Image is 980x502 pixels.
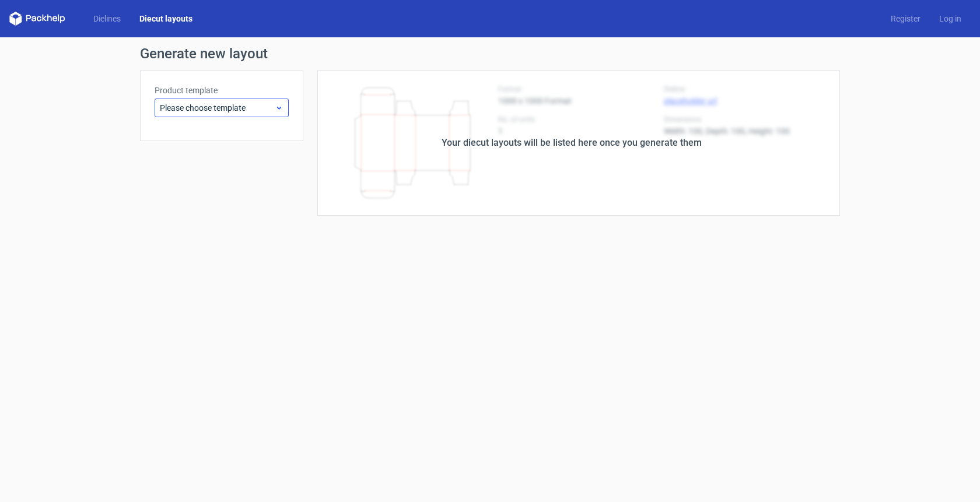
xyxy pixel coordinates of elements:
a: Register [881,13,930,24]
a: Dielines [84,13,130,24]
label: Product template [155,85,289,96]
a: Log in [930,13,971,24]
span: Please choose template [160,102,275,114]
h1: Generate new layout [140,47,840,61]
a: Diecut layouts [130,13,202,24]
div: Your diecut layouts will be listed here once you generate them [442,136,702,150]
